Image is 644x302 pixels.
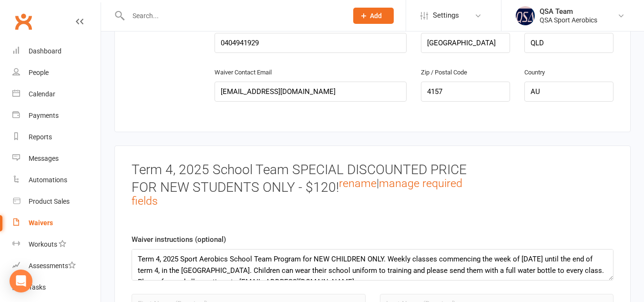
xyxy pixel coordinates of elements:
label: Zip / Postal Code [421,68,467,78]
div: Automations [29,176,67,184]
div: Product Sales [29,198,70,205]
input: Search... [125,9,341,22]
div: Workouts [29,240,57,248]
a: Automations [12,169,101,191]
img: thumb_image1645967867.png [516,6,535,25]
a: Workouts [12,234,101,255]
a: Payments [12,105,101,126]
div: Dashboard [29,47,61,55]
a: Waivers [12,212,101,234]
a: Reports [12,126,101,148]
label: Waiver instructions (optional) [132,234,226,245]
span: Add [370,12,382,20]
a: Calendar [12,83,101,105]
span: Settings [433,5,459,26]
a: Clubworx [11,10,35,33]
div: QSA Sport Aerobics [540,16,597,24]
label: Country [524,68,545,78]
a: Product Sales [12,191,101,212]
a: Assessments [12,255,101,277]
div: Tasks [29,283,46,291]
a: Tasks [12,277,101,298]
div: Calendar [29,90,55,98]
div: Open Intercom Messenger [10,270,32,292]
a: People [12,62,101,83]
a: Messages [12,148,101,169]
a: Dashboard [12,41,101,62]
div: Reports [29,133,52,141]
div: Messages [29,155,59,162]
button: Add [353,8,394,24]
div: QSA Team [540,7,597,16]
div: Payments [29,112,59,119]
label: Waiver Contact Email [215,68,272,78]
a: rename [339,177,377,190]
div: Assessments [29,262,76,270]
h3: Term 4, 2025 School Team SPECIAL DISCOUNTED PRICE FOR NEW STUDENTS ONLY - $120! [132,163,490,213]
div: People [29,69,49,76]
div: Waivers [29,219,53,227]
